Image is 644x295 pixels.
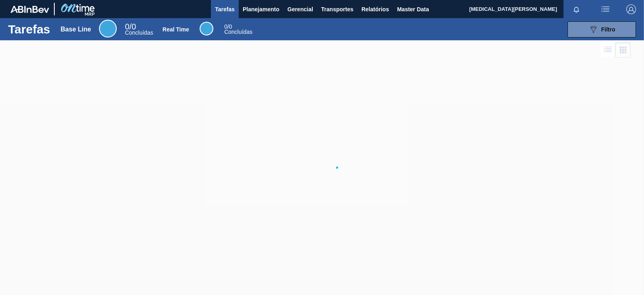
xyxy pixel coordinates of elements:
[125,29,153,36] span: Concluídas
[61,26,91,33] div: Base Line
[626,4,636,14] img: Logout
[200,22,213,35] div: Real Time
[601,4,610,14] img: userActions
[361,4,389,14] span: Relatórios
[125,22,129,31] span: 0
[601,26,615,33] span: Filtro
[287,4,313,14] span: Gerencial
[224,23,227,30] span: 0
[99,20,117,37] div: Base Line
[215,4,235,14] span: Tarefas
[224,23,232,30] span: / 0
[125,22,136,31] span: / 0
[8,25,50,34] h1: Tarefas
[563,4,589,15] button: Notificações
[224,24,252,35] div: Real Time
[224,29,252,35] span: Concluídas
[397,4,429,14] span: Master Data
[243,4,279,14] span: Planejamento
[10,6,49,13] img: TNhmsLtSVTkK8tSr43FrP2fwEKptu5GPRR3wAAAABJRU5ErkJggg==
[321,4,353,14] span: Transportes
[568,21,636,37] button: Filtro
[163,26,189,33] div: Real Time
[125,23,153,35] div: Base Line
